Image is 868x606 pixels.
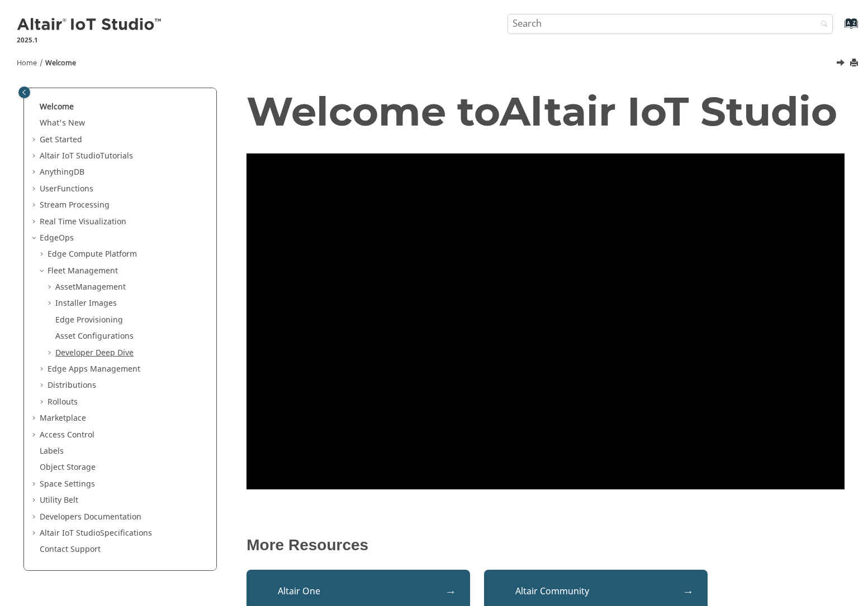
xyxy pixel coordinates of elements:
[40,134,82,146] a: Get Started
[40,199,110,211] a: Stream Processing
[48,248,137,260] a: Edge Compute Platform
[40,183,93,195] a: UserFunctions
[40,412,86,424] a: Marketplace
[837,57,846,71] a: Next topic: What's New
[39,249,48,260] span: Expand Edge Compute Platform
[40,544,101,555] a: Contact Support
[17,58,37,68] a: Home
[40,117,85,129] a: What's New
[31,134,40,146] span: Expand Get Started
[40,101,74,113] a: Welcome
[17,35,163,45] p: 2025.1
[40,511,141,523] a: Developers Documentation
[31,512,40,523] span: Expand Developers Documentation
[45,58,76,68] a: Welcome
[39,364,48,375] span: Expand Edge Apps Management
[40,150,100,162] span: Altair IoT Studio
[31,102,210,555] ul: Table of Contents
[31,167,40,178] span: Expand AnythingDB
[40,461,96,473] a: Object Storage
[31,184,40,195] span: Expand UserFunctions
[48,363,140,375] a: Edge Apps Management
[48,396,78,408] a: Rollouts
[39,266,48,277] span: Collapse Fleet Management
[246,536,845,554] p: More Resources
[31,528,40,539] span: Expand Altair IoT StudioSpecifications
[55,347,134,359] a: Developer Deep Dive
[806,14,837,36] button: Search
[507,14,833,34] input: Search query
[46,298,55,309] span: Expand Installer Images
[40,166,84,178] a: AnythingDB
[48,379,96,391] a: Distributions
[40,150,133,162] a: Altair IoT StudioTutorials
[40,527,100,539] span: Altair IoT Studio
[48,265,118,277] a: Fleet Management
[40,527,152,539] a: Altair IoT StudioSpecifications
[851,56,860,71] button: Print this page
[39,397,48,408] span: Expand Rollouts
[55,330,134,342] a: Asset Configurations
[31,479,40,490] span: Expand Space Settings
[500,86,837,136] span: Altair IoT Studio
[17,16,163,34] img: Altair IoT Studio
[40,478,95,490] a: Space Settings
[55,314,123,326] a: Edge Provisioning
[31,200,40,211] span: Expand Stream Processing
[40,429,94,441] a: Access Control
[31,151,40,162] span: Expand Altair IoT StudioTutorials
[46,348,55,359] span: Expand Developer Deep Dive
[827,23,852,35] a: Go to index terms page
[55,297,117,309] a: Installer Images
[55,281,75,293] span: Asset
[40,445,64,457] a: Labels
[39,380,48,391] span: Expand Distributions
[31,413,40,424] span: Expand Marketplace
[40,232,74,244] a: EdgeOps
[31,217,40,228] span: Expand Real Time Visualization
[55,281,126,293] a: AssetManagement
[40,494,78,506] a: Utility Belt
[57,183,93,195] span: Functions
[31,430,40,441] span: Expand Access Control
[31,233,40,244] span: Collapse EdgeOps
[31,495,40,506] span: Expand Utility Belt
[46,282,55,293] span: Expand AssetManagement
[18,86,30,98] button: Toggle publishing table of content
[40,216,126,228] a: Real Time Visualization
[246,89,845,133] h1: Welcome to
